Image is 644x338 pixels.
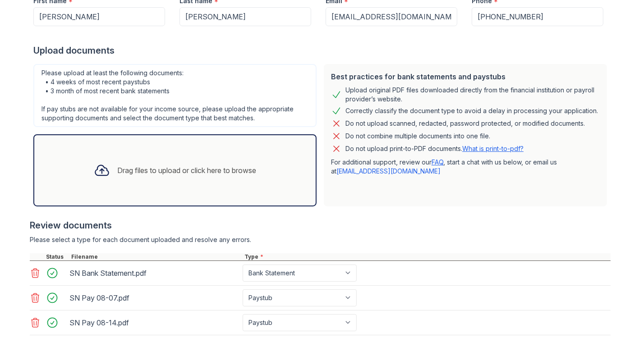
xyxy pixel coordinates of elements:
a: [EMAIL_ADDRESS][DOMAIN_NAME] [336,167,441,175]
div: Best practices for bank statements and paystubs [331,71,600,82]
div: Drag files to upload or click here to browse [117,165,256,176]
div: Please upload at least the following documents: • 4 weeks of most recent paystubs • 3 month of mo... [33,64,317,127]
div: Do not upload scanned, redacted, password protected, or modified documents. [345,118,585,129]
div: SN Pay 08-14.pdf [69,315,239,330]
a: What is print-to-pdf? [462,145,524,152]
div: Upload original PDF files downloaded directly from the financial institution or payroll provider’... [345,86,600,104]
div: Type [243,253,611,260]
a: FAQ [432,158,443,166]
div: SN Bank Statement.pdf [69,266,239,280]
div: Upload documents [33,44,611,57]
p: For additional support, review our , start a chat with us below, or email us at [331,158,600,176]
div: Correctly classify the document type to avoid a delay in processing your application. [345,105,598,116]
div: Review documents [30,219,611,232]
div: Filename [69,253,243,260]
div: Status [44,253,69,260]
p: Do not upload print-to-PDF documents. [345,144,524,153]
div: Do not combine multiple documents into one file. [345,131,490,142]
div: Please select a type for each document uploaded and resolve any errors. [30,235,611,244]
div: SN Pay 08-07.pdf [69,291,239,305]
